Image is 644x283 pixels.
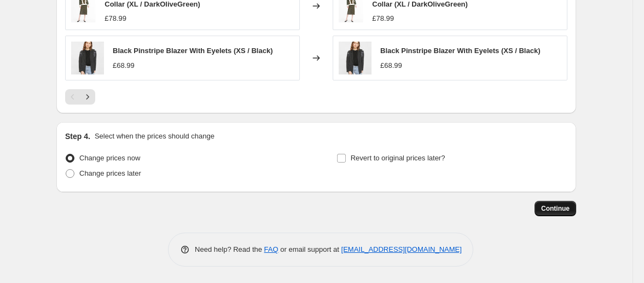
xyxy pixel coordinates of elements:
[380,61,402,70] span: £68.99
[113,47,273,55] span: Black Pinstripe Blazer With Eyelets (XS / Black)
[71,42,104,74] img: 07_153a5bc1-0253-4b2b-9cf3-69fadbac9822_80x.jpg
[380,47,541,55] span: Black Pinstripe Blazer With Eyelets (XS / Black)
[341,245,462,253] a: [EMAIL_ADDRESS][DOMAIN_NAME]
[95,131,214,142] p: Select when the prices should change
[264,245,279,253] a: FAQ
[535,201,576,216] button: Continue
[339,42,372,74] img: 07_153a5bc1-0253-4b2b-9cf3-69fadbac9822_80x.jpg
[65,131,90,142] h2: Step 4.
[113,61,135,70] span: £68.99
[105,14,126,22] span: £78.99
[65,89,95,105] nav: Pagination
[80,89,95,105] button: Next
[195,245,264,253] span: Need help? Read the
[372,14,394,22] span: £78.99
[279,245,341,253] span: or email support at
[351,154,445,162] span: Revert to original prices later?
[541,204,570,213] span: Continue
[79,154,140,162] span: Change prices now
[79,169,141,177] span: Change prices later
